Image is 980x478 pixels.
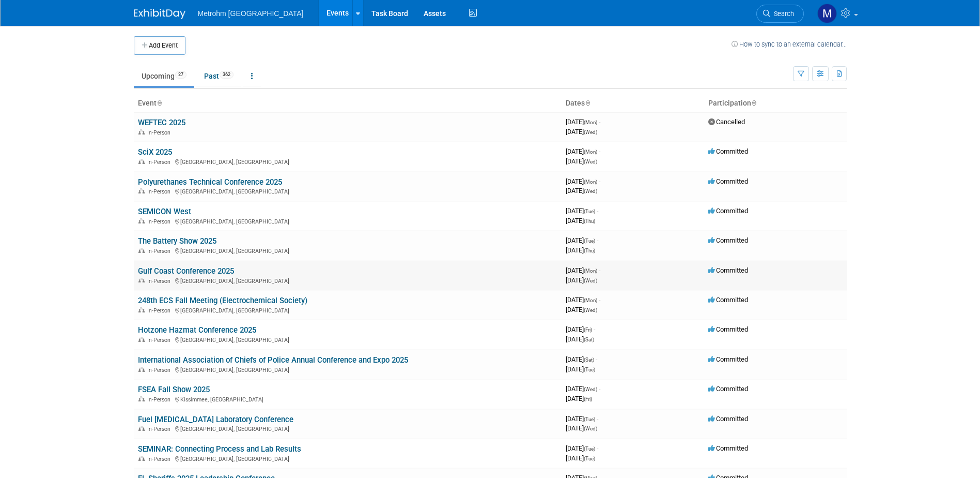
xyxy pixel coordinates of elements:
span: (Fri) [584,396,592,402]
a: Past362 [196,66,241,86]
span: (Tue) [584,367,595,372]
a: Search [756,5,804,23]
span: In-Person [147,159,174,166]
span: Committed [708,325,748,333]
a: Sort by Start Date [585,99,590,107]
span: In-Person [147,456,174,462]
span: (Wed) [584,307,597,313]
a: Fuel [MEDICAL_DATA] Laboratory Conference [138,415,293,424]
div: [GEOGRAPHIC_DATA], [GEOGRAPHIC_DATA] [138,276,557,285]
span: (Tue) [584,446,595,452]
span: (Tue) [584,208,595,214]
span: [DATE] [566,246,595,254]
span: [DATE] [566,365,595,373]
img: In-Person Event [138,426,145,431]
a: How to sync to an external calendar... [732,40,847,48]
span: [DATE] [566,207,598,215]
span: (Mon) [584,268,597,274]
span: Committed [708,355,748,363]
a: Hotzone Hazmat Conference 2025 [138,325,256,335]
img: In-Person Event [138,337,145,342]
span: (Sat) [584,357,594,363]
div: [GEOGRAPHIC_DATA], [GEOGRAPHIC_DATA] [138,306,557,314]
img: Michelle Simoes [817,4,837,23]
span: - [599,177,600,185]
span: [DATE] [566,395,592,402]
span: [DATE] [566,157,597,165]
a: SEMINAR: Connecting Process and Lab Results [138,444,301,454]
span: (Mon) [584,149,597,155]
span: Committed [708,296,748,304]
span: 27 [175,71,186,79]
div: [GEOGRAPHIC_DATA], [GEOGRAPHIC_DATA] [138,454,557,462]
button: Add Event [134,36,185,55]
span: Committed [708,444,748,452]
img: In-Person Event [138,396,145,401]
span: - [599,385,600,393]
span: [DATE] [566,325,595,333]
span: Search [770,10,794,18]
span: [DATE] [566,454,595,462]
span: 362 [220,71,234,79]
span: (Wed) [584,278,597,283]
span: [DATE] [566,306,597,313]
span: (Thu) [584,218,595,224]
div: [GEOGRAPHIC_DATA], [GEOGRAPHIC_DATA] [138,187,557,195]
span: (Mon) [584,119,597,125]
img: In-Person Event [138,456,145,461]
span: (Wed) [584,129,597,135]
span: Metrohm [GEOGRAPHIC_DATA] [198,9,304,18]
span: [DATE] [566,177,600,185]
img: In-Person Event [138,188,145,193]
span: In-Person [147,278,174,285]
span: [DATE] [566,296,600,304]
div: [GEOGRAPHIC_DATA], [GEOGRAPHIC_DATA] [138,157,557,166]
img: In-Person Event [138,307,145,312]
div: Kissimmee, [GEOGRAPHIC_DATA] [138,395,557,403]
th: Event [134,95,562,112]
a: 248th ECS Fall Meeting (Electrochemical Society) [138,296,307,305]
div: [GEOGRAPHIC_DATA], [GEOGRAPHIC_DATA] [138,246,557,255]
img: In-Person Event [138,367,145,372]
span: (Wed) [584,188,597,194]
span: - [597,444,598,452]
span: Committed [708,415,748,423]
span: Committed [708,177,748,185]
div: [GEOGRAPHIC_DATA], [GEOGRAPHIC_DATA] [138,365,557,374]
a: SciX 2025 [138,147,172,157]
span: In-Person [147,188,174,195]
span: - [599,147,600,155]
div: [GEOGRAPHIC_DATA], [GEOGRAPHIC_DATA] [138,424,557,432]
span: (Sat) [584,337,594,342]
img: In-Person Event [138,278,145,283]
span: In-Person [147,396,174,403]
span: Cancelled [708,118,745,126]
span: (Tue) [584,416,595,422]
span: [DATE] [566,187,597,195]
span: In-Person [147,426,174,432]
a: SEMICON West [138,207,191,216]
span: In-Person [147,218,174,225]
span: (Mon) [584,179,597,185]
a: International Association of Chiefs of Police Annual Conference and Expo 2025 [138,355,408,365]
a: Sort by Event Name [157,99,162,107]
span: [DATE] [566,266,600,274]
span: - [597,207,598,215]
span: [DATE] [566,415,598,423]
span: [DATE] [566,276,597,284]
a: Gulf Coast Conference 2025 [138,266,234,276]
span: - [597,415,598,423]
span: [DATE] [566,355,597,363]
span: (Wed) [584,386,597,392]
span: [DATE] [566,147,600,155]
span: In-Person [147,129,174,136]
span: [DATE] [566,118,600,126]
div: [GEOGRAPHIC_DATA], [GEOGRAPHIC_DATA] [138,217,557,225]
a: FSEA Fall Show 2025 [138,385,210,394]
img: In-Person Event [138,129,145,135]
span: - [596,355,597,363]
th: Participation [704,95,847,112]
span: (Wed) [584,159,597,165]
a: WEFTEC 2025 [138,118,185,127]
span: [DATE] [566,335,594,343]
